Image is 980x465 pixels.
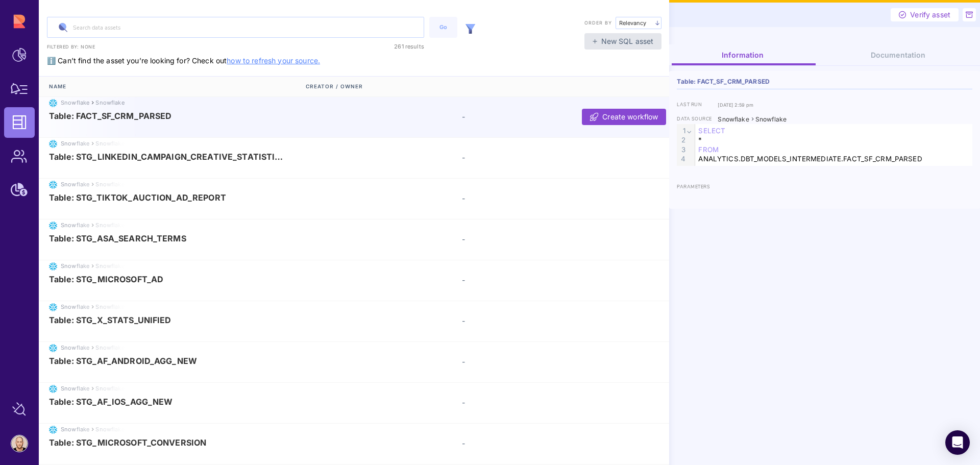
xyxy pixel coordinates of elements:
img: snowflake [49,99,57,107]
span: Verify asset [910,10,950,20]
span: Information [722,51,764,59]
div: - [462,397,617,408]
div: - [462,193,617,204]
span: Table: STG_X_STATS_UNIFIED [49,315,171,325]
img: snowflake [49,385,57,393]
button: Go [429,17,457,38]
div: - [462,152,617,163]
div: - [462,275,617,285]
img: snowflake [49,181,57,189]
span: Documentation [871,51,925,59]
div: Snowflake [718,115,749,124]
div: 3 [677,145,687,155]
span: Table: STG_LINKEDIN_CAMPAIGN_CREATIVE_STATISTICS [49,152,284,161]
div: 2 [677,135,687,145]
label: parameters [677,184,718,191]
span: FROM [698,145,719,154]
img: snowflake [49,262,57,271]
img: snowflake [49,222,57,230]
a: how to refresh your source. [227,56,320,65]
span: Create workflow [602,112,658,122]
div: 1 [677,126,687,136]
img: snowflake [49,140,57,148]
div: - [462,111,617,122]
img: account-photo [11,435,28,452]
div: - [462,438,617,449]
span: SELECT [698,127,725,135]
div: ANALYTICS.DBT_MODELS_INTERMEDIATE.FACT_SF_CRM_PARSED [695,154,972,164]
img: snowflake [49,303,57,311]
div: 261 results [356,41,424,52]
span: Table: FACT_SF_CRM_PARSED [49,111,172,120]
span: New SQL asset [601,36,654,46]
div: - [462,356,617,367]
div: [DATE] 2:59 pm [718,102,753,109]
input: Search data assets [47,17,424,37]
img: snowflake [49,426,57,434]
div: Snowflake [755,115,787,124]
label: Order by [584,19,611,27]
span: Table: STG_AF_IOS_AGG_NEW [49,397,173,406]
span: Fold line [686,126,692,136]
div: Go [434,23,452,32]
div: - [462,234,617,244]
label: data source [677,116,718,123]
span: ℹ️ Can’t find the asset you’re looking for? Check out [47,41,320,65]
img: search [55,19,71,36]
img: snowflake [49,344,57,352]
div: 4 [677,154,687,164]
span: Table: STG_MICROSOFT_CONVERSION [49,438,206,447]
span: Table: STG_AF_ANDROID_AGG_NEW [49,356,197,365]
span: Table: STG_MICROSOFT_AD [49,275,163,284]
span: Table: STG_ASA_SEARCH_TERMS [49,234,186,243]
div: - [462,315,617,326]
img: arrow [655,20,659,26]
div: Creator / Owner [306,77,460,96]
span: Table: STG_TIKTOK_AUCTION_AD_REPORT [49,193,226,202]
div: Name [49,77,306,96]
span: Table: FACT_SF_CRM_PARSED [677,79,770,85]
div: Open Intercom Messenger [945,430,970,455]
label: last run [677,102,718,109]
